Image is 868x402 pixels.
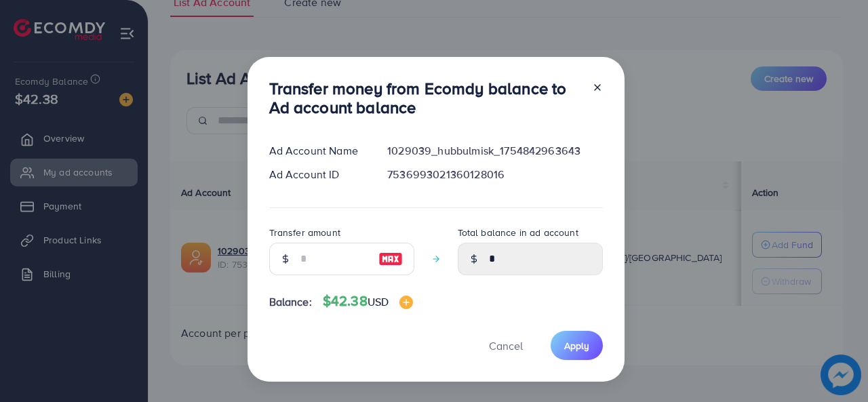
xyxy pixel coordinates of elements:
h3: Transfer money from Ecomdy balance to Ad account balance [269,79,581,118]
div: 1029039_hubbulmisk_1754842963643 [376,143,613,159]
div: Ad Account Name [258,143,377,159]
div: 7536993021360128016 [376,167,613,182]
button: Cancel [472,331,540,360]
span: Cancel [489,338,523,353]
label: Transfer amount [269,226,340,239]
span: Balance: [269,294,312,310]
img: image [378,251,403,267]
span: USD [368,294,389,309]
label: Total balance in ad account [458,226,578,239]
button: Apply [551,331,603,360]
div: Ad Account ID [258,167,377,182]
img: image [399,296,413,309]
span: Apply [564,339,589,353]
h4: $42.38 [323,293,413,310]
